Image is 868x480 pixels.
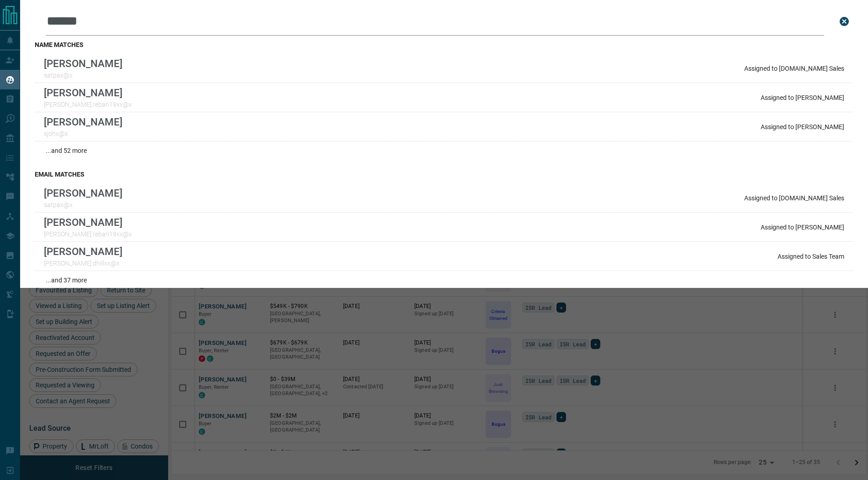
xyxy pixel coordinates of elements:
p: satpax@x [44,201,122,209]
p: [PERSON_NAME] [44,245,122,257]
p: Assigned to [PERSON_NAME] [761,94,844,101]
p: satpax@x [44,72,122,79]
div: ...and 52 more [35,141,853,160]
p: sjohx@x [44,130,122,137]
p: [PERSON_NAME] [44,57,122,69]
p: [PERSON_NAME] [44,216,132,228]
p: Assigned to [PERSON_NAME] [761,123,844,130]
button: close search bar [835,12,853,31]
p: [PERSON_NAME].rebari19xx@x [44,230,132,238]
p: Assigned to [DOMAIN_NAME] Sales [744,65,844,72]
p: [PERSON_NAME] [44,87,132,99]
div: ...and 37 more [35,271,853,289]
p: Assigned to [PERSON_NAME] [761,224,844,231]
p: [PERSON_NAME].rebari19xx@x [44,101,132,108]
h3: name matches [35,41,853,48]
p: [PERSON_NAME] [44,187,122,199]
h3: email matches [35,171,853,178]
p: [PERSON_NAME].dhillxx@x [44,260,122,267]
p: Assigned to Sales Team [778,253,844,260]
p: [PERSON_NAME] [44,116,122,128]
p: Assigned to [DOMAIN_NAME] Sales [744,194,844,202]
